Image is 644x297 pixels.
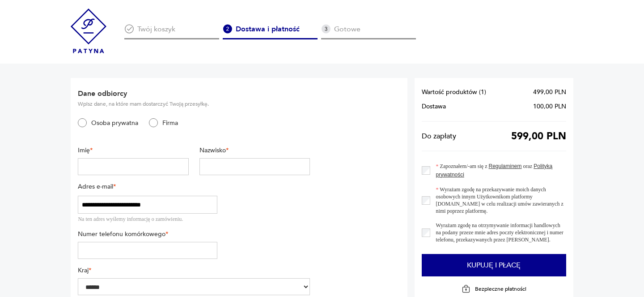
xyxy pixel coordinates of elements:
[223,24,232,34] img: Ikona
[78,215,217,223] div: Na ten adres wyślemy informację o zamówieniu.
[422,89,486,96] span: Wartość produktów ( 1 )
[158,119,178,127] label: Firma
[71,9,106,53] img: Patyna - sklep z meblami i dekoracjami vintage
[78,230,217,238] label: Numer telefonu komórkowego
[124,24,134,34] img: Ikona
[430,186,566,215] label: Wyrażam zgodę na przekazywanie moich danych osobowych innym Użytkownikom platformy [DOMAIN_NAME] ...
[475,285,526,293] p: Bezpieczne płatności
[533,103,566,110] span: 100,00 PLN
[321,24,416,39] div: Gotowe
[124,24,219,39] div: Twój koszyk
[78,89,310,99] h2: Dane odbiorcy
[78,146,189,155] label: Imię
[199,146,310,155] label: Nazwisko
[511,133,566,140] span: 599,00 PLN
[223,24,318,39] div: Dostawa i płatność
[430,222,566,243] label: Wyrażam zgodę na otrzymywanie informacji handlowych na podany przeze mnie adres poczty elektronic...
[533,89,566,96] span: 499,00 PLN
[462,284,470,293] img: Ikona kłódki
[78,100,310,108] p: Wpisz dane, na które mam dostarczyć Twoją przesyłkę.
[87,119,138,127] label: Osoba prywatna
[78,266,310,275] label: Kraj
[422,133,456,140] span: Do zapłaty
[436,163,553,178] a: Polityką prywatności
[489,163,522,169] a: Regulaminem
[78,182,217,191] label: Adres e-mail
[321,24,330,34] img: Ikona
[430,162,566,179] label: Zapoznałem/-am się z oraz
[422,103,446,110] span: Dostawa
[422,254,566,276] button: Kupuję i płacę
